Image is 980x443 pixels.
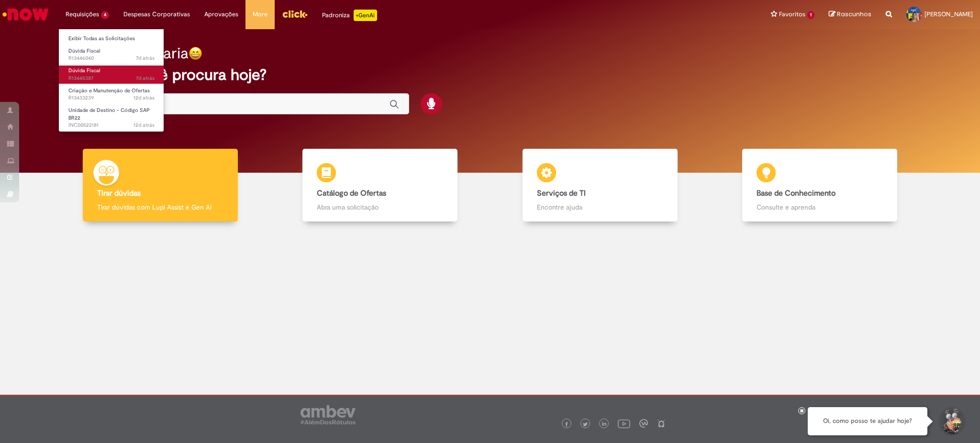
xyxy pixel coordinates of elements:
span: More [253,10,267,19]
img: logo_footer_workplace.png [639,419,648,428]
span: 7d atrás [136,75,155,82]
span: Dúvida Fiscal [68,67,100,74]
span: R13446040 [68,55,155,62]
time: 25/08/2025 18:11:36 [136,55,155,62]
span: Criação e Manutenção de Ofertas [68,87,150,94]
img: ServiceNow [1,5,50,24]
b: Catálogo de Ofertas [317,188,386,198]
img: logo_footer_linkedin.png [602,421,607,427]
p: +GenAi [354,10,377,21]
span: Rascunhos [837,10,871,19]
a: Base de Conhecimento Consulte e aprenda [710,149,930,222]
p: Abra uma solicitação [317,202,443,212]
div: Padroniza [322,10,377,21]
span: 12d atrás [134,94,155,101]
span: [PERSON_NAME] [924,10,973,18]
a: Exibir Todas as Solicitações [59,33,164,44]
a: Tirar dúvidas Tirar dúvidas com Lupi Assist e Gen Ai [50,149,270,222]
span: Aprovações [204,10,238,19]
b: Base de Conhecimento [757,188,835,198]
button: Iniciar Conversa de Suporte [937,407,966,436]
span: 7d atrás [136,55,155,62]
span: R13445387 [68,75,155,82]
span: R13433239 [68,94,155,102]
span: 12d atrás [134,122,155,129]
img: happy-face.png [189,46,202,60]
p: Encontre ajuda [537,202,663,212]
a: Rascunhos [829,10,871,19]
span: Favoritos [779,10,805,19]
img: logo_footer_youtube.png [618,417,630,430]
p: Tirar dúvidas com Lupi Assist e Gen Ai [97,202,223,212]
a: Aberto R13433239 : Criação e Manutenção de Ofertas [59,86,164,103]
img: click_logo_yellow_360x200.png [282,7,308,21]
span: 1 [807,11,814,19]
h2: O que você procura hoje? [86,66,894,83]
div: Oi, como posso te ajudar hoje? [808,407,927,435]
img: logo_footer_twitter.png [583,422,588,427]
a: Catálogo de Ofertas Abra uma solicitação [270,149,490,222]
time: 20/08/2025 15:54:54 [134,94,155,101]
b: Serviços de TI [537,188,586,198]
a: Serviços de TI Encontre ajuda [490,149,710,222]
a: Aberto R13446040 : Dúvida Fiscal [59,46,164,64]
p: Consulte e aprenda [757,202,883,212]
a: Aberto INC00522181 : Unidade de Destino - Código SAP BR22 [59,105,164,126]
b: Tirar dúvidas [97,188,141,198]
img: logo_footer_ambev_rotulo_gray.png [301,405,356,424]
span: Dúvida Fiscal [68,47,100,55]
span: Despesas Corporativas [123,10,190,19]
img: logo_footer_naosei.png [657,419,666,428]
ul: Requisições [58,29,164,132]
a: Aberto R13445387 : Dúvida Fiscal [59,66,164,83]
span: 4 [101,11,109,19]
img: logo_footer_facebook.png [564,422,569,427]
span: INC00522181 [68,122,155,129]
time: 20/08/2025 15:42:17 [134,122,155,129]
span: Requisições [66,10,99,19]
span: Unidade de Destino - Código SAP BR22 [68,107,150,122]
time: 25/08/2025 16:20:47 [136,75,155,82]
